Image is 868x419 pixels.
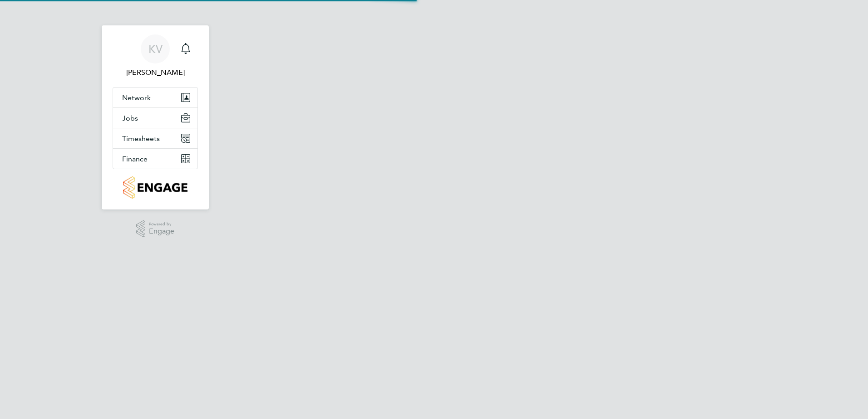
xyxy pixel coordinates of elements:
span: Powered by [149,220,174,228]
span: Timesheets [122,134,160,143]
img: countryside-properties-logo-retina.png [123,176,187,199]
nav: Main navigation [102,25,209,209]
button: Timesheets [113,128,197,148]
a: Go to home page [113,176,198,199]
span: Finance [122,155,148,163]
span: KV [148,43,163,55]
button: Jobs [113,108,197,128]
span: Network [122,93,151,102]
span: Jobs [122,114,138,122]
span: Kyle Vause [113,67,198,78]
span: Engage [149,228,174,235]
a: Powered byEngage [136,220,175,238]
a: KV[PERSON_NAME] [113,34,198,78]
button: Finance [113,149,197,169]
button: Network [113,88,197,107]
